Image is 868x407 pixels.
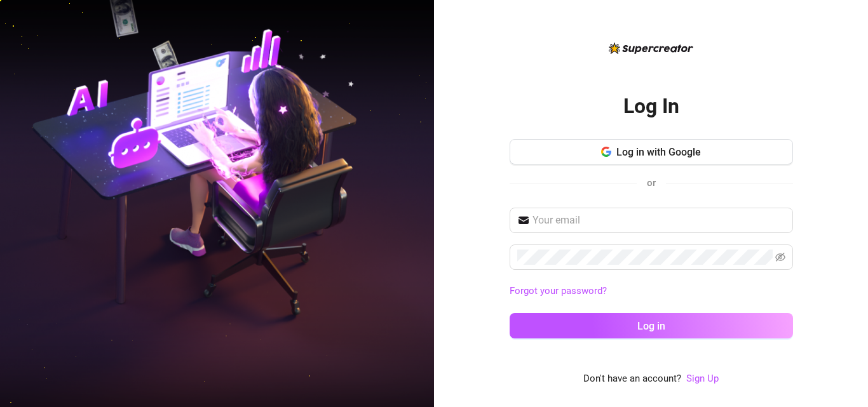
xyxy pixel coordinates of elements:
a: Sign Up [686,373,719,384]
a: Sign Up [686,371,719,387]
span: or [647,177,656,189]
button: Log in with Google [510,139,793,164]
span: Log in [637,320,665,332]
span: Don't have an account? [583,371,681,387]
span: Log in with Google [616,146,701,158]
span: eye-invisible [775,252,785,262]
a: Forgot your password? [510,285,607,297]
a: Forgot your password? [510,284,793,299]
input: Your email [532,213,785,228]
button: Log in [510,313,793,338]
img: logo-BBDzfeDw.svg [609,43,693,54]
h2: Log In [623,93,679,119]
